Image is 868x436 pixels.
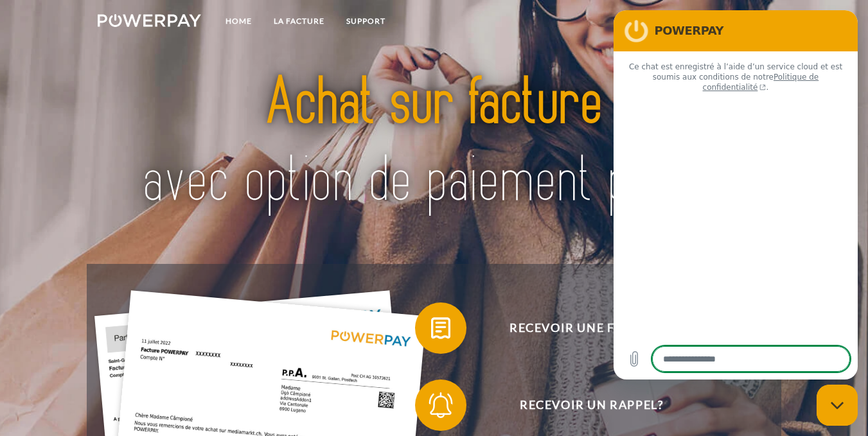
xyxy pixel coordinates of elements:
[817,385,858,426] iframe: Bouton de lancement de la fenêtre de messagerie, conversation en cours
[425,389,457,421] img: qb_bell.svg
[131,44,738,241] img: title-powerpay_fr.svg
[434,379,748,431] span: Recevoir un rappel?
[434,302,748,354] span: Recevoir une facture ?
[98,14,201,27] img: logo-powerpay-white.svg
[263,10,335,33] a: LA FACTURE
[425,312,457,344] img: qb_bill.svg
[335,10,396,33] a: Support
[215,10,263,33] a: Home
[614,10,858,379] iframe: Fenêtre de messagerie
[415,302,749,354] button: Recevoir une facture ?
[710,10,744,33] a: CG
[415,379,749,431] button: Recevoir un rappel?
